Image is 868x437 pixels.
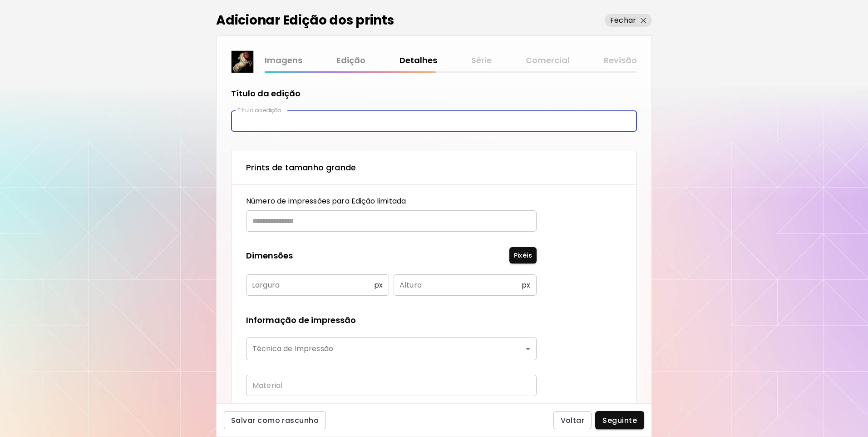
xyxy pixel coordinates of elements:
h5: Dimensões [246,250,293,263]
p: Prints de tamanho grande [246,161,356,174]
a: Imagens [265,54,302,67]
button: Voltar [553,411,592,429]
span: px [374,281,383,289]
span: Pixéis [514,251,532,260]
span: px [522,281,530,289]
h5: Informação de impressão [246,314,356,326]
button: Seguinte [595,411,644,429]
img: thumbnail [232,51,253,73]
p: Número de impressões para Edição limitada [246,196,537,207]
span: Salvar como rascunho [231,416,319,425]
button: Salvar como rascunho [224,411,326,429]
div: ​ [246,337,537,360]
span: Seguinte [602,416,637,425]
a: Edição [336,54,365,67]
h5: Título da edição [231,88,301,99]
button: Pixéis [509,247,537,263]
span: Voltar [561,416,585,425]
